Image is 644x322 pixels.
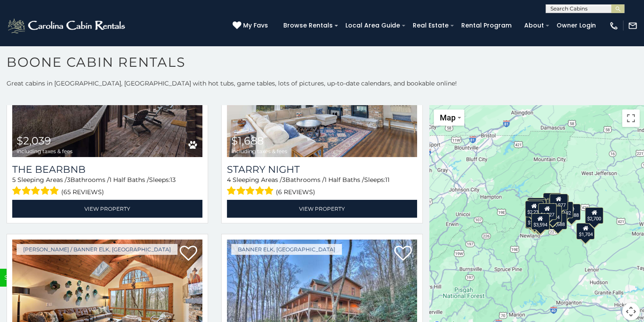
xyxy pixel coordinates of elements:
[67,176,70,184] span: 3
[549,193,567,210] div: $3,077
[394,245,412,263] a: Add to favorites
[233,21,270,31] a: My Favs
[385,176,390,184] span: 11
[180,245,197,263] a: Add to favorites
[585,207,603,224] div: $2,700
[408,19,453,32] a: Real Estate
[231,148,287,154] span: including taxes & fees
[628,21,637,31] img: mail-regular-white.png
[520,19,548,32] a: About
[554,201,573,218] div: $2,192
[525,200,543,217] div: $2,232
[227,200,417,218] a: View Property
[552,19,600,32] a: Owner Login
[12,200,202,218] a: View Property
[543,193,561,209] div: $3,309
[576,223,595,239] div: $1,704
[457,19,516,32] a: Rental Program
[622,303,640,320] button: Map camera controls
[109,176,149,184] span: 1 Half Baths /
[231,244,342,255] a: Banner Elk, [GEOGRAPHIC_DATA]
[279,19,337,32] a: Browse Rentals
[548,212,567,229] div: $1,688
[528,199,546,216] div: $2,297
[440,113,456,122] span: Map
[7,17,128,34] img: White-1-2.png
[609,21,619,31] img: phone-regular-white.png
[227,176,231,184] span: 4
[227,175,417,198] div: Sleeping Areas / Bathrooms / Sleeps:
[525,211,543,228] div: $1,480
[543,206,561,222] div: $1,524
[562,204,581,220] div: $4,188
[341,19,404,32] a: Local Area Guide
[243,21,268,30] span: My Favs
[231,134,264,147] span: $1,688
[525,212,543,229] div: $1,895
[282,176,285,184] span: 3
[61,186,104,198] span: (65 reviews)
[17,134,51,147] span: $2,039
[12,175,202,198] div: Sleeping Areas / Bathrooms / Sleeps:
[434,110,464,126] button: Change map style
[17,148,73,154] span: including taxes & fees
[538,203,556,219] div: $1,827
[12,164,202,175] a: The Bearbnb
[12,176,16,184] span: 5
[170,176,176,184] span: 13
[17,244,178,255] a: [PERSON_NAME] / Banner Elk, [GEOGRAPHIC_DATA]
[227,164,417,175] a: Starry Night
[531,213,549,230] div: $3,594
[276,186,315,198] span: (6 reviews)
[527,198,545,214] div: $2,579
[622,110,640,127] button: Toggle fullscreen view
[324,176,364,184] span: 1 Half Baths /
